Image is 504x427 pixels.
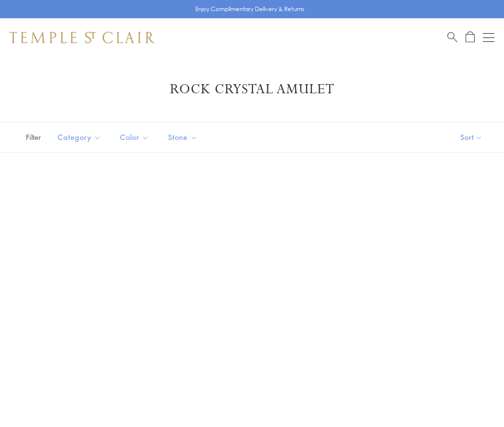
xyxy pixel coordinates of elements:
[161,126,204,148] button: Stone
[195,4,304,14] p: Enjoy Complimentary Delivery & Returns
[483,32,494,43] button: Open navigation
[10,32,155,43] img: Temple St. Clair
[115,131,156,143] span: Color
[447,31,457,43] a: Search
[439,123,504,152] button: Show sort by
[50,126,108,148] button: Category
[24,81,480,98] h1: Rock Crystal Amulet
[113,126,156,148] button: Color
[466,31,475,43] a: Open Shopping Bag
[163,131,204,143] span: Stone
[53,131,108,143] span: Category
